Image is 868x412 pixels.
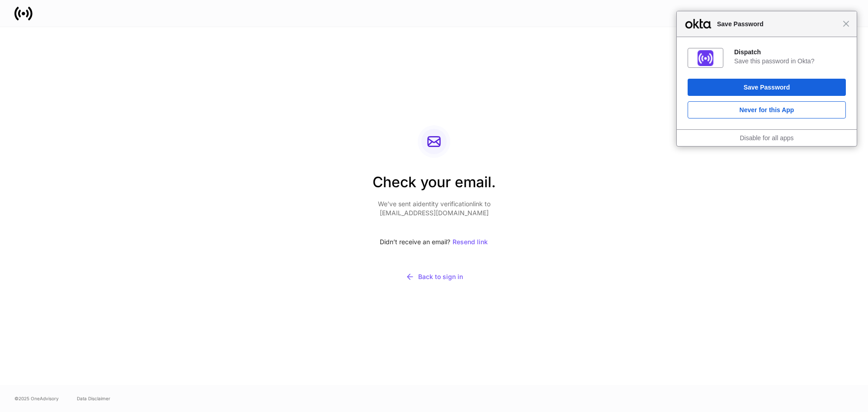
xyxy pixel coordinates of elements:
[452,232,488,252] button: Resend link
[14,395,59,402] span: © 2025 OneAdvisory
[373,232,496,252] div: Didn’t receive an email?
[740,134,793,142] a: Disable for all apps
[698,50,713,66] img: IoaI0QAAAAZJREFUAwDpn500DgGa8wAAAABJRU5ErkJggg==
[843,20,849,27] span: Close
[406,272,463,281] div: Back to sign in
[77,395,110,402] a: Data Disclaimer
[734,48,846,56] div: Dispatch
[734,57,846,65] div: Save this password in Okta?
[373,266,496,287] button: Back to sign in
[712,19,843,29] span: Save Password
[373,199,496,218] p: We’ve sent a identity verification link to [EMAIL_ADDRESS][DOMAIN_NAME]
[688,101,846,118] button: Never for this App
[373,172,496,199] h2: Check your email.
[688,79,846,96] button: Save Password
[453,239,488,245] div: Resend link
